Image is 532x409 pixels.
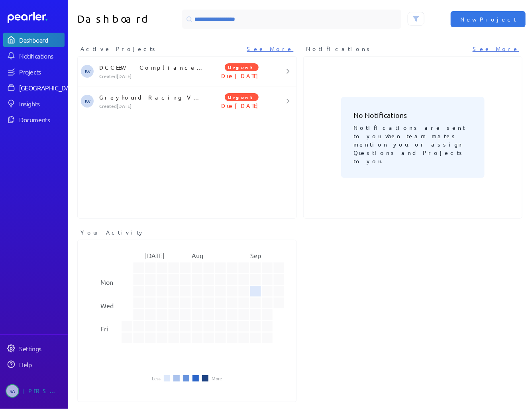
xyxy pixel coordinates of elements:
div: Documents [19,115,64,123]
span: Urgent [225,63,259,71]
p: Due [DATE] [205,102,278,110]
h1: Dashboard [77,10,179,29]
div: Notifications [19,52,64,60]
div: Projects [19,68,64,76]
text: Mon [100,278,113,286]
h3: No Notifications [354,110,472,120]
a: Notifications [3,49,65,63]
span: New Project [460,15,516,23]
a: Insights [3,96,65,111]
div: [GEOGRAPHIC_DATA] [19,84,79,92]
a: Dashboard [3,33,65,47]
a: See More [473,45,519,53]
a: Help [3,357,65,372]
a: SA[PERSON_NAME] [3,381,65,401]
div: [PERSON_NAME] [22,384,62,398]
div: Dashboard [19,36,64,44]
text: Sep [250,252,261,260]
div: Help [19,360,64,368]
div: Settings [19,344,64,352]
a: [GEOGRAPHIC_DATA] [3,80,65,95]
a: Documents [3,112,65,127]
span: Steve Ackermann [6,384,19,398]
span: Your Activity [80,228,145,237]
span: Active Projects [80,45,158,53]
text: Aug [192,252,203,260]
button: New Project [451,11,526,27]
a: Dashboard [8,12,65,23]
a: Settings [3,341,65,356]
p: DCCEEW - Compliance System [99,63,205,71]
a: Projects [3,65,65,79]
a: See More [247,45,294,53]
span: Jeremy Williams [81,95,94,108]
div: Insights [19,100,64,108]
text: Fri [100,325,108,333]
li: More [212,376,222,381]
span: Jeremy Williams [81,65,94,78]
li: Less [152,376,161,381]
span: Notifications [306,45,373,53]
text: Wed [100,301,114,309]
p: Created [DATE] [99,103,205,109]
span: Urgent [225,93,259,101]
p: Created [DATE] [99,73,205,79]
p: Notifications are sent to you when team mates mention you, or assign Questions and Projects to you. [354,120,472,165]
p: Greyhound Racing VIC - Dig GH Lifecyle Tracking [99,93,205,101]
text: [DATE] [145,252,164,260]
p: Due [DATE] [205,72,278,80]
